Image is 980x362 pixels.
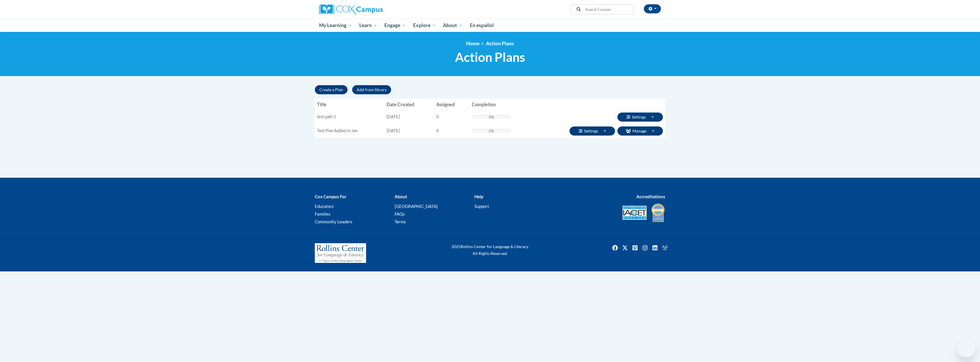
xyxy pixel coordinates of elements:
[384,124,434,138] td: [DATE]
[315,243,366,263] img: Rollins Center for Language & Literacy - A Program of the Atlanta Speech School
[640,243,650,252] img: Instagram icon
[359,22,377,29] span: Learn
[611,243,620,252] img: Facebook icon
[311,19,669,32] div: Main menu
[569,126,615,136] button: Settings
[315,211,330,216] a: Families
[660,243,669,252] img: Facebook group icon
[413,22,436,29] span: Explore
[470,22,494,28] span: En español
[630,243,640,252] img: Pinterest icon
[315,19,356,32] a: My Learning
[576,7,581,12] i: 
[395,211,405,216] a: FAQs
[466,40,479,46] a: Home
[469,99,514,110] th: Completion
[585,6,630,13] input: Search Courses
[489,115,494,119] div: 0%
[434,110,469,124] td: 0
[486,40,514,46] span: Action Plans
[622,206,647,220] img: Accredited IACET® Provider
[620,243,630,252] img: Twitter icon
[384,22,406,29] span: Engage
[434,99,469,110] th: Assigned
[315,124,384,138] td: Test Plan Added in Jan
[356,19,381,32] a: Learn
[636,194,665,199] b: Accreditations
[489,129,494,133] div: 0%
[617,126,663,136] button: Manage
[315,99,384,110] th: Title
[611,243,620,252] a: Facebook
[315,110,384,124] td: test path 1
[474,204,489,209] a: Support
[617,113,663,122] button: Settings
[395,204,438,209] a: [GEOGRAPHIC_DATA]
[651,203,665,223] img: IDA® Accredited
[466,19,497,31] a: En español
[319,4,383,15] img: Cox Campus
[395,194,407,199] b: About
[315,85,348,94] button: Create a Plan
[434,124,469,138] td: 0
[384,110,434,124] td: [DATE]
[384,99,434,110] th: Date Created
[315,219,352,224] a: Community Leaders
[395,219,406,224] a: Terms
[443,22,462,29] span: About
[660,243,669,252] a: Facebook Group
[430,243,550,257] div: Rollins Center for Language & Literacy All Rights Reserved.
[455,50,525,65] span: Action Plans
[630,243,640,252] a: Pinterest
[957,339,975,357] iframe: Button to launch messaging window
[319,22,352,29] span: My Learning
[440,19,466,32] a: About
[575,6,583,13] button: Search
[474,194,483,199] b: Help
[644,4,661,13] button: Account Settings
[452,244,461,249] span: 2025
[640,243,650,252] a: Instagram
[650,243,660,252] a: Linkedin
[352,85,391,94] button: Add from library
[650,243,660,252] img: LinkedIn icon
[315,194,346,199] b: Cox Campus For
[315,204,334,209] a: Educators
[409,19,440,32] a: Explore
[620,243,630,252] a: Twitter
[381,19,409,32] a: Engage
